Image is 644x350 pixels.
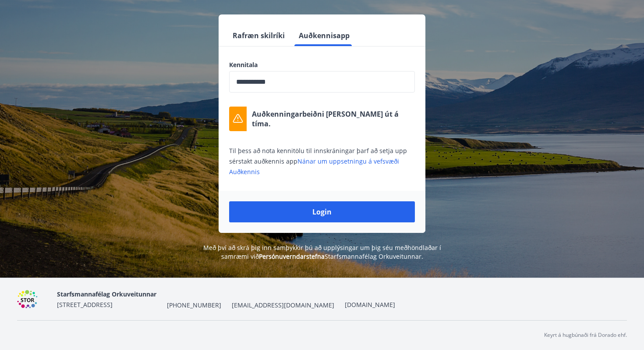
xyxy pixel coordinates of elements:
[229,157,399,176] a: Nánar um uppsetningu á vefsvæði Auðkennis
[345,300,395,309] a: [DOMAIN_NAME]
[229,146,407,176] span: Til þess að nota kennitölu til innskráningar þarf að setja upp sérstakt auðkennis app
[544,331,627,339] p: Keyrt á hugbúnaði frá Dorado ehf.
[259,252,325,261] a: Persónuverndarstefna
[57,290,156,298] span: Starfsmannafélag Orkuveitunnar
[229,25,288,46] button: Rafræn skilríki
[229,61,415,69] label: Kennitala
[229,201,415,222] button: Login
[232,301,334,310] span: [EMAIL_ADDRESS][DOMAIN_NAME]
[17,290,50,309] img: 6gDcfMXiVBXXG0H6U6eM60D7nPrsl9g1x4qDF8XG.png
[203,243,441,261] span: Með því að skrá þig inn samþykkir þú að upplýsingar um þig séu meðhöndlaðar í samræmi við Starfsm...
[295,25,353,46] button: Auðkennisapp
[167,301,221,310] span: [PHONE_NUMBER]
[252,109,415,129] p: Auðkenningarbeiðni [PERSON_NAME] út á tíma.
[57,300,113,309] span: [STREET_ADDRESS]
